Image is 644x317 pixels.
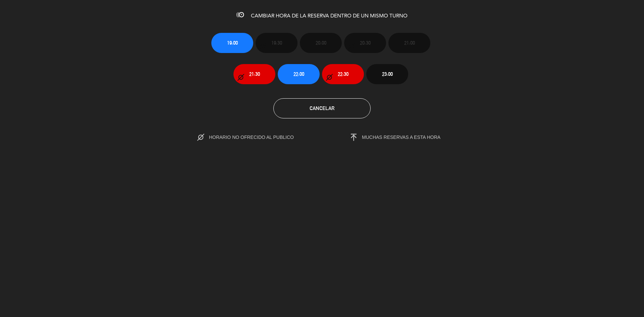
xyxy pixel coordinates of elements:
[316,39,326,47] span: 20:00
[300,33,342,53] button: 20:00
[404,39,415,47] span: 21:00
[388,33,430,53] button: 21:00
[278,64,320,84] button: 22:00
[338,70,348,78] span: 22:30
[310,105,334,111] span: Cancelar
[271,39,282,47] span: 19:30
[273,98,371,118] button: Cancelar
[382,70,393,78] span: 23:00
[360,39,371,47] span: 20:30
[293,70,304,78] span: 22:00
[322,64,364,84] button: 22:30
[362,135,440,140] span: MUCHAS RESERVAS A ESTA HORA
[209,135,308,140] span: HORARIO NO OFRECIDO AL PUBLICO
[251,13,408,19] span: CAMBIAR HORA DE LA RESERVA DENTRO DE UN MISMO TURNO
[227,39,238,47] span: 19:00
[344,33,386,53] button: 20:30
[366,64,408,84] button: 23:00
[249,70,260,78] span: 21:30
[233,64,275,84] button: 21:30
[211,33,253,53] button: 19:00
[256,33,298,53] button: 19:30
